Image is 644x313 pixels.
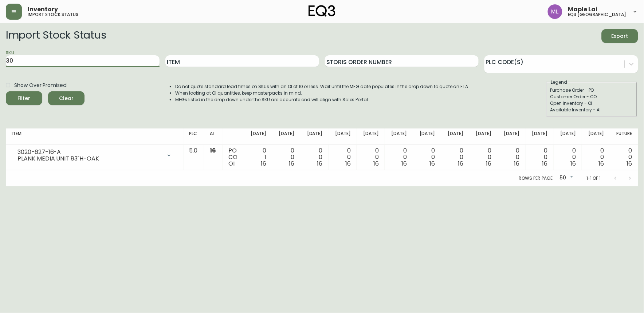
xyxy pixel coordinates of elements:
[616,147,632,167] div: 0 0
[272,128,300,144] th: [DATE]
[175,83,470,90] li: Do not quote standard lead times on SKUs with an OI of 10 or less. Wait until the MFG date popula...
[18,94,31,103] div: Filter
[17,149,162,155] div: 3020-627-16-A
[6,29,106,43] h2: Import Stock Status
[550,100,633,107] div: Open Inventory - OI
[413,128,441,144] th: [DATE]
[12,147,178,163] div: 3020-627-16-APLANK MEDIA UNIT 83"H-OAK
[228,147,238,167] div: PO CO
[362,147,379,167] div: 0 0
[306,147,322,167] div: 0 0
[531,147,548,167] div: 0 0
[550,94,633,100] div: Customer Order - CO
[385,128,413,144] th: [DATE]
[184,128,204,144] th: PLC
[175,96,470,103] li: MFGs listed in the drop down under the SKU are accurate and will align with Sales Portal.
[345,159,351,168] span: 16
[228,159,235,168] span: OI
[244,128,272,144] th: [DATE]
[602,29,638,43] button: Export
[503,147,519,167] div: 0 0
[210,146,216,155] span: 16
[357,128,385,144] th: [DATE]
[550,107,633,113] div: Available Inventory - AI
[588,147,604,167] div: 0 0
[329,128,357,144] th: [DATE]
[402,159,407,168] span: 16
[550,87,633,94] div: Purchase Order - PO
[204,128,223,144] th: AI
[542,159,548,168] span: 16
[48,91,85,105] button: Clear
[441,128,469,144] th: [DATE]
[548,4,562,19] img: 61e28cffcf8cc9f4e300d877dd684943
[250,147,266,167] div: 0 1
[526,128,554,144] th: [DATE]
[419,147,435,167] div: 0 0
[514,159,520,168] span: 16
[554,128,582,144] th: [DATE]
[550,79,568,86] legend: Legend
[497,128,525,144] th: [DATE]
[278,147,294,167] div: 0 0
[568,7,598,12] span: Maple Lai
[486,159,492,168] span: 16
[568,12,627,17] h5: eq3 [GEOGRAPHIC_DATA]
[599,159,604,168] span: 16
[447,147,463,167] div: 0 0
[458,159,463,168] span: 16
[184,144,204,170] td: 5.0
[6,91,42,105] button: Filter
[475,147,491,167] div: 0 0
[430,159,435,168] span: 16
[610,128,638,144] th: Future
[519,175,554,182] p: Rows per page:
[373,159,379,168] span: 16
[6,128,184,144] th: Item
[390,147,407,167] div: 0 0
[261,159,266,168] span: 16
[28,7,58,12] span: Inventory
[317,159,323,168] span: 16
[54,94,79,103] span: Clear
[586,175,601,182] p: 1-1 of 1
[559,147,576,167] div: 0 0
[14,82,66,89] span: Show Over Promised
[334,147,351,167] div: 0 0
[300,128,328,144] th: [DATE]
[28,12,78,17] h5: import stock status
[608,32,632,41] span: Export
[175,90,470,96] li: When looking at OI quantities, keep masterpacks in mind.
[469,128,497,144] th: [DATE]
[627,159,632,168] span: 16
[289,159,295,168] span: 16
[582,128,610,144] th: [DATE]
[570,159,576,168] span: 16
[17,155,162,162] div: PLANK MEDIA UNIT 83"H-OAK
[557,172,575,184] div: 50
[309,5,335,17] img: logo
